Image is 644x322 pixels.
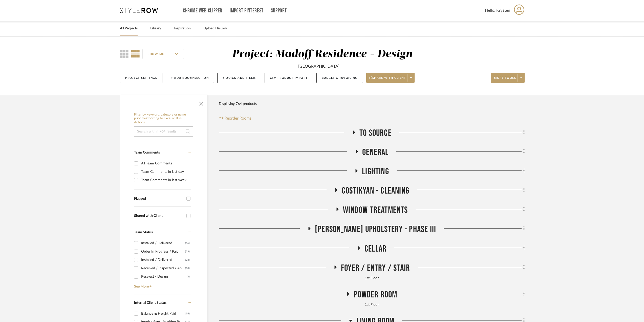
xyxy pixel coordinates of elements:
[184,310,190,318] div: (136)
[134,301,166,305] span: Internal Client Status
[494,76,516,84] span: More tools
[196,98,206,108] button: Close
[271,9,287,13] a: Support
[219,276,525,281] div: 1st Floor
[134,126,193,137] input: Search within 764 results
[362,166,389,177] span: Lighting
[150,25,161,32] a: Library
[230,9,264,13] a: Import Pinterest
[217,73,261,83] button: + Quick Add Items
[185,239,190,247] div: (66)
[342,185,409,196] span: Costikyan - Cleaning
[359,128,392,139] span: To Source
[185,264,190,272] div: (18)
[134,197,184,201] div: Flagged
[141,273,187,281] div: Reselect - Design
[141,168,190,176] div: Team Comments in last day
[141,264,185,272] div: Received / Inspected / Approved
[265,73,313,83] button: CSV Product Import
[141,256,185,264] div: Installed / Delivered
[134,214,184,218] div: Shared with Client
[133,281,191,289] a: See More +
[141,239,185,247] div: Installed / Delivered
[141,248,185,256] div: Order In Progress / Paid In Full w/ Freight, No Balance due
[166,73,214,83] button: + Add Room/Section
[187,273,190,281] div: (8)
[354,289,397,300] span: Powder Room
[219,302,525,308] div: 1st Floor
[491,73,525,83] button: More tools
[141,176,190,184] div: Team Comments in last week
[343,205,408,216] span: Window Treatments
[315,224,436,235] span: [PERSON_NAME] Upholstery - Phase III
[185,256,190,264] div: (28)
[364,243,387,254] span: Cellar
[316,73,363,83] button: Budget & Invoicing
[185,248,190,256] div: (29)
[219,99,257,109] div: Displaying 764 products
[369,76,406,84] span: Share with client
[203,25,227,32] a: Upload History
[362,147,389,158] span: General
[341,263,410,274] span: Foyer / Entry / Stair
[134,113,193,125] h6: Filter by keyword, category or name prior to exporting to Excel or Bulk Actions
[485,7,510,13] span: Hello, Krysten
[225,115,251,121] span: Reorder Rooms
[174,25,191,32] a: Inspiration
[141,310,184,318] div: Balance & Freight Paid
[134,151,160,154] span: Team Comments
[120,25,138,32] a: All Projects
[183,9,222,13] a: Chrome Web Clipper
[120,73,162,83] button: Project Settings
[141,159,190,167] div: All Team Comments
[298,63,339,69] div: [GEOGRAPHIC_DATA]
[366,73,415,83] button: Share with client
[219,115,251,121] button: Reorder Rooms
[232,49,413,60] div: Project: Madoff Residence - Design
[134,231,153,234] span: Team Status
